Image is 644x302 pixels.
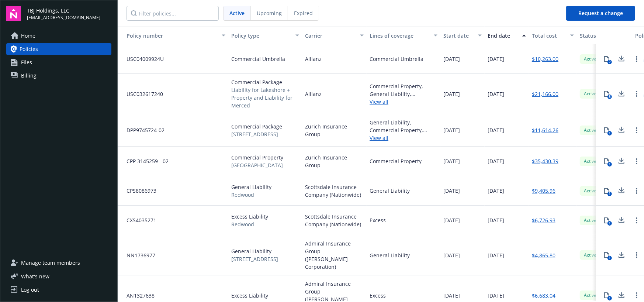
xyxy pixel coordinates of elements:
span: Upcoming [257,9,282,17]
button: Request a change [566,6,635,21]
span: Active [583,127,598,134]
a: Open options [632,251,641,260]
span: Zurich Insurance Group [305,123,364,138]
span: NN1736977 [121,251,155,259]
a: Open options [632,55,641,64]
a: Open options [632,216,641,225]
span: AN1327638 [121,292,155,299]
button: 5 [599,86,614,101]
span: Commercial Property [231,154,283,161]
button: Start date [440,27,485,44]
div: Policy number [121,32,217,40]
span: Zurich Insurance Group [305,154,364,169]
div: 1 [607,131,612,135]
div: Excess [370,216,386,224]
span: Redwood [231,191,271,199]
span: TBJ Holdings, LLC [27,7,100,14]
a: $35,430.39 [532,157,558,165]
span: General Liability [231,183,271,191]
button: 1 [599,248,614,262]
span: [GEOGRAPHIC_DATA] [231,161,283,169]
a: $9,405.96 [532,187,555,195]
a: $6,683.04 [532,292,555,299]
span: Active [583,56,598,62]
a: Billing [6,70,111,82]
a: Files [6,56,111,68]
a: Manage team members [6,257,111,269]
span: Scottsdale Insurance Company (Nationwide) [305,183,364,199]
span: Admiral Insurance Group ([PERSON_NAME] Corporation) [305,240,364,271]
span: USC032617240 [121,90,163,98]
span: [DATE] [488,126,504,134]
button: TBJ Holdings, LLC[EMAIL_ADDRESS][DOMAIN_NAME] [27,6,111,21]
button: 1 [599,183,614,198]
span: DPP9745724-02 [121,126,165,134]
img: navigator-logo.svg [6,6,21,21]
div: 1 [607,221,612,226]
input: Filter policies... [127,6,219,21]
span: Allianz [305,55,322,63]
span: [DATE] [443,292,460,299]
div: Commercial Umbrella [370,55,423,63]
button: Policy type [228,27,302,44]
a: $10,263.00 [532,55,558,63]
button: Status [577,27,632,44]
span: Excess Liability [231,292,268,299]
span: General Liability [231,247,278,255]
span: Active [583,90,598,97]
span: CXS4035271 [121,216,156,224]
span: [DATE] [443,187,460,195]
div: Carrier [305,32,356,40]
div: Commercial Property, General Liability, Commercial Auto Liability [370,82,437,98]
span: [DATE] [443,216,460,224]
a: Open options [632,126,641,135]
a: $11,614.26 [532,126,558,134]
div: General Liability [370,251,410,259]
span: Policies [20,43,38,55]
span: [DATE] [488,187,504,195]
div: End date [488,32,518,40]
a: Open options [632,157,641,166]
div: 2 [607,60,612,64]
span: Home [21,30,35,42]
a: Open options [632,89,641,98]
span: Billing [21,70,37,82]
span: [STREET_ADDRESS] [231,130,282,138]
span: Scottsdale Insurance Company (Nationwide) [305,213,364,228]
div: 1 [607,162,612,167]
span: Active [583,292,598,299]
button: End date [485,27,529,44]
span: [STREET_ADDRESS] [231,255,278,263]
span: Active [583,217,598,224]
span: [DATE] [443,251,460,259]
span: [DATE] [488,251,504,259]
div: Lines of coverage [370,32,429,40]
a: View all [370,98,437,106]
span: [DATE] [488,90,504,98]
button: 1 [599,213,614,228]
div: Start date [443,32,474,40]
span: Liability for Lakeshore + Property and Liability for Merced [231,86,299,109]
div: Commercial Property [370,157,422,165]
span: Commercial Umbrella [231,55,285,63]
button: 2 [599,52,614,66]
a: View all [370,134,437,142]
a: $21,166.00 [532,90,558,98]
a: Open options [632,186,641,195]
div: 1 [607,256,612,260]
div: 5 [607,95,612,99]
a: Open options [632,291,641,300]
span: Commercial Package [231,78,299,86]
button: 1 [599,123,614,138]
div: 1 [607,192,612,196]
span: Manage team members [21,257,80,269]
button: Total cost [529,27,577,44]
div: General Liability, Commercial Property, Commercial Auto Liability [370,119,437,134]
div: Policy type [231,32,291,40]
span: [DATE] [488,55,504,63]
a: Policies [6,43,111,55]
button: 1 [599,154,614,169]
a: Home [6,30,111,42]
span: CPP 3145259 - 02 [121,157,169,165]
div: Toggle SortBy [121,32,217,40]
